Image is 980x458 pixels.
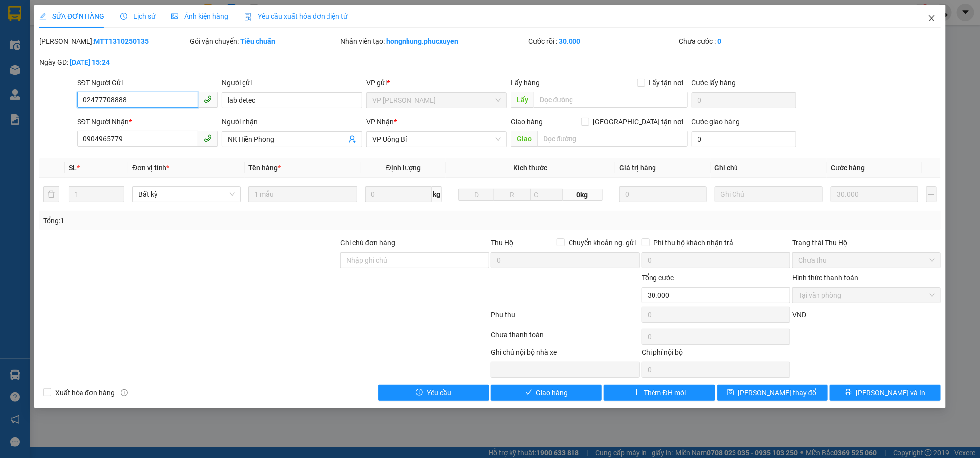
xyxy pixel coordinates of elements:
[43,215,378,226] div: Tổng: 1
[692,118,740,126] label: Cước giao hàng
[529,36,677,47] div: Cước rồi :
[132,164,169,172] span: Đơn vị tính
[926,186,937,202] button: plus
[490,329,641,347] div: Chưa thanh toán
[340,36,527,47] div: Nhân viên tạo:
[204,95,212,103] span: phone
[692,131,796,147] input: Cước giao hàng
[645,77,688,88] span: Lấy tận nơi
[511,92,534,108] span: Lấy
[372,132,501,147] span: VP Uông Bí
[679,36,828,47] div: Chưa cước :
[831,186,918,202] input: 0
[348,135,356,143] span: user-add
[386,164,421,172] span: Định lượng
[537,131,688,147] input: Dọc đường
[845,389,852,397] span: printer
[372,93,501,108] span: VP Dương Đình Nghệ
[565,237,640,248] span: Chuyển khoản ng. gửi
[717,385,828,401] button: save[PERSON_NAME] thay đổi
[94,37,149,45] b: MTT1310250135
[644,387,686,398] span: Thêm ĐH mới
[642,347,790,362] div: Chi phí nội bộ
[120,12,156,20] span: Lịch sử
[918,5,946,33] button: Close
[171,13,178,20] span: picture
[563,189,602,201] span: 0kg
[491,347,640,362] div: Ghi chú nội bộ nhà xe
[792,311,806,319] span: VND
[39,57,188,68] div: Ngày GD:
[39,12,104,20] span: SỬA ĐƠN HÀNG
[222,116,362,127] div: Người nhận
[171,12,228,20] span: Ảnh kiện hàng
[248,164,281,172] span: Tên hàng
[248,186,357,202] input: VD: Bàn, Ghế
[490,309,641,327] div: Phụ thu
[458,189,494,201] input: D
[494,189,530,201] input: R
[511,79,540,87] span: Lấy hàng
[244,13,252,21] img: icon
[559,37,581,45] b: 30.000
[633,389,640,397] span: plus
[514,164,548,172] span: Kích thước
[692,92,796,108] input: Cước lấy hàng
[70,58,110,66] b: [DATE] 15:24
[340,252,489,268] input: Ghi chú đơn hàng
[856,387,925,398] span: [PERSON_NAME] và In
[792,274,858,282] label: Hình thức thanh toán
[830,385,941,401] button: printer[PERSON_NAME] và In
[738,387,817,398] span: [PERSON_NAME] thay đổi
[511,131,537,147] span: Giao
[692,79,736,87] label: Cước lấy hàng
[77,77,218,88] div: SĐT Người Gửi
[244,12,348,20] span: Yêu cầu xuất hóa đơn điện tử
[718,37,722,45] b: 0
[928,14,936,22] span: close
[190,36,338,47] div: Gói vận chuyển:
[798,253,935,268] span: Chưa thu
[121,389,128,396] span: info-circle
[525,389,532,397] span: check
[511,118,543,126] span: Giao hàng
[51,387,119,398] span: Xuất hóa đơn hàng
[366,77,507,88] div: VP gửi
[491,385,602,401] button: checkGiao hàng
[727,389,734,397] span: save
[138,187,235,202] span: Bất kỳ
[120,13,127,20] span: clock-circle
[619,186,707,202] input: 0
[530,189,563,201] input: C
[240,37,275,45] b: Tiêu chuẩn
[589,116,688,127] span: [GEOGRAPHIC_DATA] tận nơi
[534,92,688,108] input: Dọc đường
[69,164,77,172] span: SL
[39,13,46,20] span: edit
[222,77,362,88] div: Người gửi
[43,186,59,202] button: delete
[77,116,218,127] div: SĐT Người Nhận
[604,385,715,401] button: plusThêm ĐH mới
[792,237,941,248] div: Trạng thái Thu Hộ
[340,239,395,247] label: Ghi chú đơn hàng
[432,186,442,202] span: kg
[416,389,423,397] span: exclamation-circle
[204,134,212,142] span: phone
[650,237,737,248] span: Phí thu hộ khách nhận trả
[39,36,188,47] div: [PERSON_NAME]:
[491,239,513,247] span: Thu Hộ
[798,288,935,303] span: Tại văn phòng
[366,118,394,126] span: VP Nhận
[711,158,827,178] th: Ghi chú
[831,164,865,172] span: Cước hàng
[386,37,458,45] b: hongnhung.phucxuyen
[536,387,568,398] span: Giao hàng
[642,274,674,282] span: Tổng cước
[715,186,823,202] input: Ghi Chú
[619,164,656,172] span: Giá trị hàng
[427,387,451,398] span: Yêu cầu
[378,385,489,401] button: exclamation-circleYêu cầu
